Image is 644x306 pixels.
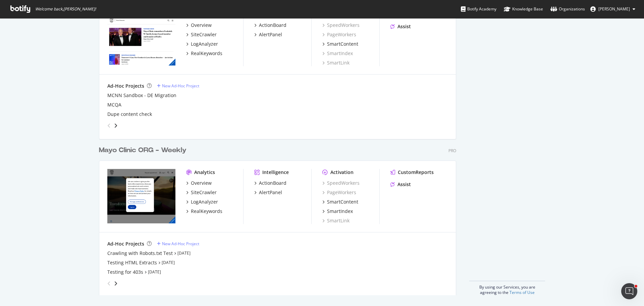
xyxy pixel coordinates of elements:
[327,208,353,215] div: SmartIndex
[107,92,176,99] a: MCNN Sandbox - DE Migration
[621,283,637,299] iframe: Intercom live chat
[469,281,545,295] div: By using our Services, you are agreeing to the
[398,169,434,176] div: CustomReports
[259,180,286,186] div: ActionBoard
[322,208,353,215] a: SmartIndex
[186,22,212,29] a: Overview
[322,217,350,224] a: SmartLink
[157,83,199,89] a: New Ad-Hoc Project
[397,23,411,30] div: Assist
[390,181,411,188] a: Assist
[191,189,217,196] div: SiteCrawler
[550,6,585,12] div: Organizations
[157,241,199,247] a: New Ad-Hoc Project
[509,290,535,295] a: Terms of Use
[191,41,218,47] div: LogAnalyzer
[322,22,360,29] a: SpeedWorkers
[330,169,354,176] div: Activation
[191,180,212,186] div: Overview
[327,41,358,47] div: SmartContent
[191,199,218,205] div: LogAnalyzer
[107,101,121,108] a: MCQA
[191,50,222,57] div: RealKeywords
[397,181,411,188] div: Assist
[327,199,358,205] div: SmartContent
[186,199,218,205] a: LogAnalyzer
[322,41,358,47] a: SmartContent
[186,31,217,38] a: SiteCrawler
[191,208,222,215] div: RealKeywords
[322,199,358,205] a: SmartContent
[254,189,282,196] a: AlertPanel
[107,83,144,89] div: Ad-Hoc Projects
[177,250,191,256] a: [DATE]
[162,260,175,265] a: [DATE]
[259,31,282,38] div: AlertPanel
[322,180,360,186] a: SpeedWorkers
[107,269,143,275] a: Testing for 403s
[113,122,118,129] div: angle-right
[191,22,212,29] div: Overview
[322,50,353,57] a: SmartIndex
[390,169,434,176] a: CustomReports
[99,145,186,155] div: Mayo Clinic ORG - Weekly
[322,31,356,38] a: PageWorkers
[186,208,222,215] a: RealKeywords
[148,269,161,275] a: [DATE]
[162,83,199,89] div: New Ad-Hoc Project
[262,169,289,176] div: Intelligence
[448,148,456,154] div: Pro
[194,169,215,176] div: Analytics
[107,169,175,223] img: mayoclinic.org
[254,180,286,186] a: ActionBoard
[259,22,286,29] div: ActionBoard
[107,259,157,266] a: Testing HTML Extracts
[99,145,189,155] a: Mayo Clinic ORG - Weekly
[105,278,113,289] div: angle-left
[186,189,217,196] a: SiteCrawler
[35,6,96,12] span: Welcome back, [PERSON_NAME] !
[107,11,175,65] img: newsnetwork.mayoclinic.org
[107,111,152,118] a: Dupe content check
[259,189,282,196] div: AlertPanel
[191,31,217,38] div: SiteCrawler
[390,23,411,30] a: Assist
[113,280,118,287] div: angle-right
[186,50,222,57] a: RealKeywords
[585,4,641,14] button: [PERSON_NAME]
[322,189,356,196] a: PageWorkers
[254,22,286,29] a: ActionBoard
[105,120,113,131] div: angle-left
[186,180,212,186] a: Overview
[107,241,144,247] div: Ad-Hoc Projects
[504,6,543,12] div: Knowledge Base
[107,250,173,257] a: Crawling with Robots.txt Test
[186,41,218,47] a: LogAnalyzer
[598,6,630,12] span: Joanne Brickles
[461,6,496,12] div: Botify Academy
[254,31,282,38] a: AlertPanel
[162,241,199,247] div: New Ad-Hoc Project
[322,59,350,66] a: SmartLink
